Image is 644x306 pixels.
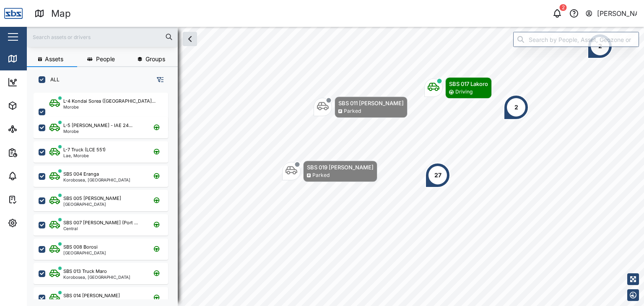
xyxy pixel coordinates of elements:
div: Map marker [425,163,450,188]
div: 2 [560,4,567,11]
div: Morobe [63,129,132,133]
img: Main Logo [4,4,23,23]
div: SBS 004 Eranga [63,171,99,178]
div: Parked [344,107,361,115]
div: Lae, Morobe [63,153,106,158]
input: Search assets or drivers [32,31,173,43]
div: Map marker [504,95,529,120]
div: [GEOGRAPHIC_DATA] [63,251,106,255]
div: [GEOGRAPHIC_DATA] [63,202,121,206]
div: Assets [22,101,48,110]
label: ALL [45,76,60,83]
div: SBS 013 Truck Maro [63,268,107,275]
div: Driving [455,88,473,96]
div: SBS 019 [PERSON_NAME] [307,163,374,171]
div: L-5 [PERSON_NAME] - IAE 24... [63,122,132,129]
div: Sites [22,124,42,134]
div: Korobosea, [GEOGRAPHIC_DATA] [63,178,130,182]
div: Morobe [63,105,156,109]
div: L-7 Truck (LCE 551) [63,146,106,153]
div: grid [34,90,177,299]
div: Settings [22,218,52,228]
div: 27 [434,171,441,180]
div: Reports [22,148,50,157]
div: SBS 017 Lakoro [449,80,488,88]
div: Tasks [22,195,45,204]
div: Map marker [314,96,408,118]
div: Parked [312,171,330,179]
span: People [96,56,115,62]
div: Central [63,226,138,231]
div: SBS 014 [PERSON_NAME] [63,292,120,299]
div: Map marker [424,77,492,99]
span: Groups [145,56,165,62]
input: Search by People, Asset, Geozone or Place [513,32,639,47]
div: SBS 011 [PERSON_NAME] [338,99,404,107]
div: Map marker [282,161,377,182]
div: 2 [514,103,518,112]
div: L-4 Kondai Sorea ([GEOGRAPHIC_DATA]... [63,98,156,105]
span: Assets [45,56,63,62]
div: Korobosea, [GEOGRAPHIC_DATA] [63,275,130,279]
div: Dashboard [22,78,60,87]
div: [PERSON_NAME] [597,8,637,19]
div: SBS 005 [PERSON_NAME] [63,195,121,202]
div: Alarms [22,171,48,181]
canvas: Map [27,27,644,306]
div: SBS 007 [PERSON_NAME] (Port ... [63,219,138,226]
div: SBS 008 Borosi [63,244,98,251]
button: [PERSON_NAME] [585,8,637,19]
div: Map [22,54,41,63]
div: Map [51,6,71,21]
